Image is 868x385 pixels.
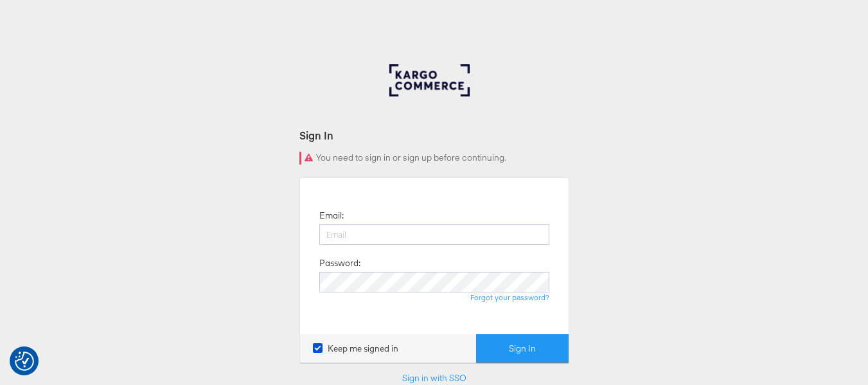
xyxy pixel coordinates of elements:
[319,210,344,222] label: Email:
[299,152,569,165] div: You need to sign in or sign up before continuing.
[313,343,398,355] label: Keep me signed in
[476,334,569,363] button: Sign In
[470,292,549,302] a: Forgot your password?
[402,372,466,384] a: Sign in with SSO
[15,352,34,371] img: Revisit consent button
[299,128,569,143] div: Sign In
[15,352,34,371] button: Consent Preferences
[319,224,549,245] input: Email
[319,257,360,269] label: Password:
